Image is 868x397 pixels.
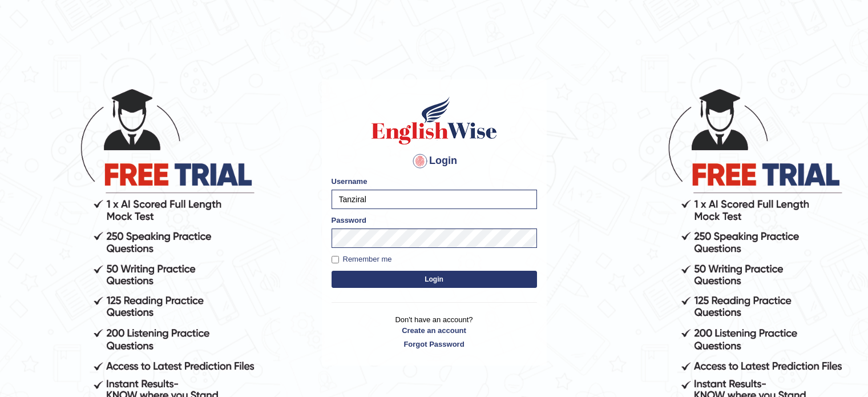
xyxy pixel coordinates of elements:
img: Logo of English Wise sign in for intelligent practice with AI [369,95,499,146]
a: Create an account [332,325,537,336]
button: Login [332,271,537,288]
h4: Login [332,152,537,170]
label: Username [332,176,368,187]
a: Forgot Password [332,339,537,350]
p: Don't have an account? [332,314,537,350]
label: Password [332,215,366,226]
label: Remember me [332,254,392,265]
input: Remember me [332,256,339,263]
